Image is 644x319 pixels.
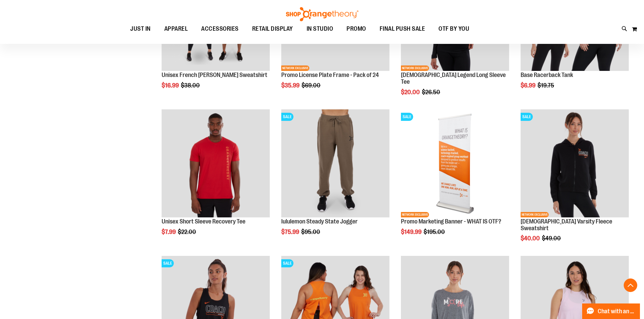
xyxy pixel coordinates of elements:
span: $19.75 [538,82,555,89]
span: $22.00 [178,229,197,235]
span: NETWORK EXCLUSIVE [401,65,429,71]
a: Unisex French [PERSON_NAME] Sweatshirt [162,72,267,78]
a: [DEMOGRAPHIC_DATA] Legend Long Sleeve Tee [401,72,506,85]
span: $26.50 [422,89,441,96]
img: Product image for Unisex Short Sleeve Recovery Tee [162,109,270,217]
span: JUST IN [130,21,151,36]
span: $40.00 [521,235,541,242]
span: $195.00 [424,229,446,235]
span: PROMO [347,21,366,36]
img: OTF Ladies Coach FA22 Varsity Fleece Full Zip - Black primary image [521,109,629,217]
a: lululemon Steady State JoggerSALE [281,109,389,218]
span: SALE [401,113,413,121]
img: Product image for WHAT IS OTF? MARKETING BANNER [401,109,509,217]
span: FINAL PUSH SALE [380,21,425,36]
span: $35.99 [281,82,301,89]
span: Chat with an Expert [598,308,636,315]
span: $95.00 [301,229,321,235]
a: Promo Marketing Banner - WHAT IS OTF? [401,218,501,225]
span: $6.99 [521,82,536,89]
a: OTF Ladies Coach FA22 Varsity Fleece Full Zip - Black primary imageSALENETWORK EXCLUSIVE [521,109,629,218]
span: NETWORK EXCLUSIVE [401,212,429,217]
span: SALE [281,113,293,121]
span: ACCESSORIES [201,21,239,36]
span: SALE [521,113,533,121]
span: OTF BY YOU [438,21,469,36]
a: lululemon Steady State Jogger [281,218,358,225]
span: $149.99 [401,229,423,235]
div: product [158,106,273,252]
span: NETWORK EXCLUSIVE [281,65,309,71]
span: NETWORK EXCLUSIVE [521,212,549,217]
span: APPAREL [164,21,188,36]
span: $16.99 [162,82,180,89]
a: Unisex Short Sleeve Recovery Tee [162,218,245,225]
span: $75.99 [281,229,300,235]
span: $20.00 [401,89,421,96]
div: product [278,106,393,252]
span: RETAIL DISPLAY [252,21,293,36]
img: lululemon Steady State Jogger [281,109,389,217]
img: Shop Orangetheory [285,7,359,21]
div: product [517,106,632,259]
span: $7.99 [162,229,177,235]
button: Chat with an Expert [582,303,640,319]
span: SALE [281,259,293,267]
a: [DEMOGRAPHIC_DATA] Varsity Fleece Sweatshirt [521,218,612,232]
span: $69.00 [302,82,321,89]
span: IN STUDIO [307,21,333,36]
button: Back To Top [624,278,637,292]
a: Promo License Plate Frame - Pack of 24 [281,72,379,78]
span: $49.00 [542,235,562,242]
a: Product image for Unisex Short Sleeve Recovery Tee [162,109,270,218]
span: $38.00 [181,82,201,89]
div: product [398,106,512,252]
a: Base Racerback Tank [521,72,573,78]
span: SALE [162,259,174,267]
a: Product image for WHAT IS OTF? MARKETING BANNERSALENETWORK EXCLUSIVE [401,109,509,218]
